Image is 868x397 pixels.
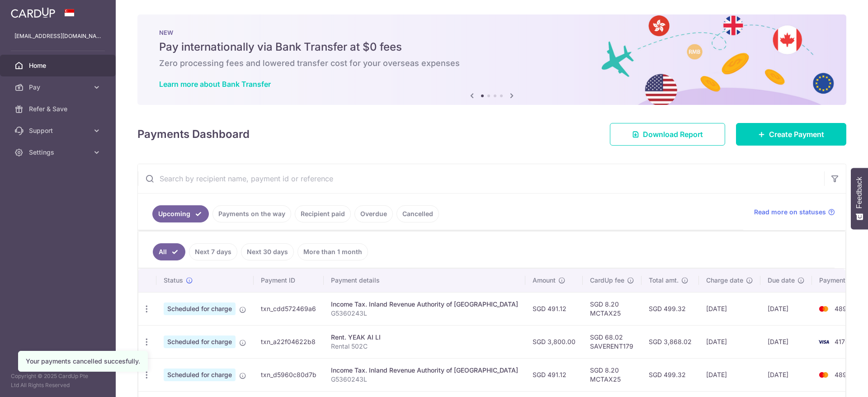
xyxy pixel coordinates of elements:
[137,14,846,105] img: Bank transfer banner
[331,342,518,351] p: Rental 502C
[851,168,868,229] button: Feedback - Show survey
[11,7,55,18] img: CardUp
[324,269,525,292] th: Payment details
[164,276,183,285] span: Status
[164,369,236,381] span: Scheduled for charge
[760,292,812,325] td: [DATE]
[768,276,795,285] span: Due date
[754,208,826,217] span: Read more on statuses
[159,80,271,89] a: Learn more about Bank Transfer
[699,325,760,358] td: [DATE]
[138,164,824,193] input: Search by recipient name, payment id or reference
[331,309,518,318] p: G5360243L
[815,303,833,314] img: Bank Card
[26,357,140,366] div: Your payments cancelled succesfully.
[331,366,518,375] div: Income Tax. Inland Revenue Authority of [GEOGRAPHIC_DATA]
[642,292,699,325] td: SGD 499.32
[525,292,583,325] td: SGD 491.12
[295,205,351,222] a: Recipient paid
[643,129,703,140] span: Download Report
[533,276,556,285] span: Amount
[583,292,642,325] td: SGD 8.20 MCTAX25
[699,358,760,391] td: [DATE]
[649,276,679,285] span: Total amt.
[331,333,518,342] div: Rent. YEAK AI LI
[137,126,250,142] h4: Payments Dashboard
[331,375,518,384] p: G5360243L
[642,325,699,358] td: SGD 3,868.02
[583,358,642,391] td: SGD 8.20 MCTAX25
[254,358,324,391] td: txn_d5960c80d7b
[212,205,291,222] a: Payments on the way
[29,83,89,92] span: Pay
[855,177,863,208] span: Feedback
[164,336,236,348] span: Scheduled for charge
[396,205,439,222] a: Cancelled
[835,338,849,345] span: 4170
[164,302,236,315] span: Scheduled for charge
[354,205,393,222] a: Overdue
[189,243,237,260] a: Next 7 days
[159,29,825,36] p: NEW
[14,32,101,41] p: [EMAIL_ADDRESS][DOMAIN_NAME]
[769,129,824,140] span: Create Payment
[815,336,833,347] img: Bank Card
[153,243,185,260] a: All
[29,104,89,113] span: Refer & Save
[642,358,699,391] td: SGD 499.32
[525,358,583,391] td: SGD 491.12
[754,208,835,217] a: Read more on statuses
[159,40,825,54] h5: Pay internationally via Bank Transfer at $0 fees
[29,126,89,135] span: Support
[297,243,368,260] a: More than 1 month
[760,358,812,391] td: [DATE]
[152,205,209,222] a: Upcoming
[590,276,624,285] span: CardUp fee
[760,325,812,358] td: [DATE]
[331,300,518,309] div: Income Tax. Inland Revenue Authority of [GEOGRAPHIC_DATA]
[29,148,89,157] span: Settings
[254,269,324,292] th: Payment ID
[810,370,859,392] iframe: Opens a widget where you can find more information
[29,61,89,70] span: Home
[254,325,324,358] td: txn_a22f04622b8
[525,325,583,358] td: SGD 3,800.00
[159,58,825,69] h6: Zero processing fees and lowered transfer cost for your overseas expenses
[610,123,725,146] a: Download Report
[583,325,642,358] td: SGD 68.02 SAVERENT179
[815,369,833,380] img: Bank Card
[699,292,760,325] td: [DATE]
[241,243,294,260] a: Next 30 days
[736,123,846,146] a: Create Payment
[835,305,851,312] span: 4899
[254,292,324,325] td: txn_cdd572469a6
[706,276,743,285] span: Charge date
